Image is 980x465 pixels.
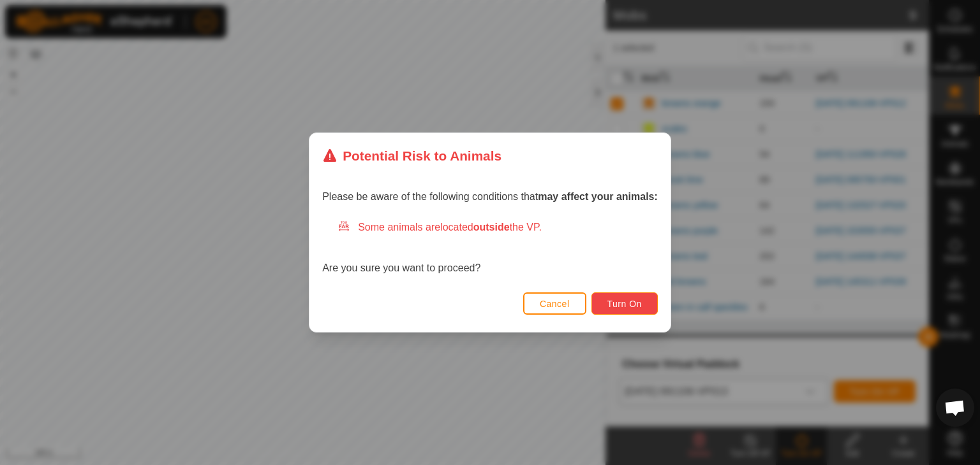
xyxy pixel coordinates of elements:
[338,220,658,235] div: Some animals are
[936,389,974,427] div: Open chat
[322,220,658,276] div: Are you sure you want to proceed?
[538,191,658,202] strong: may affect your animals:
[322,146,501,166] div: Potential Risk to Animals
[473,222,510,232] strong: outside
[591,292,658,315] button: Turn On
[540,299,570,309] span: Cancel
[523,292,586,315] button: Cancel
[322,191,658,202] span: Please be aware of the following conditions that
[607,299,642,309] span: Turn On
[440,222,542,232] span: located the VP.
